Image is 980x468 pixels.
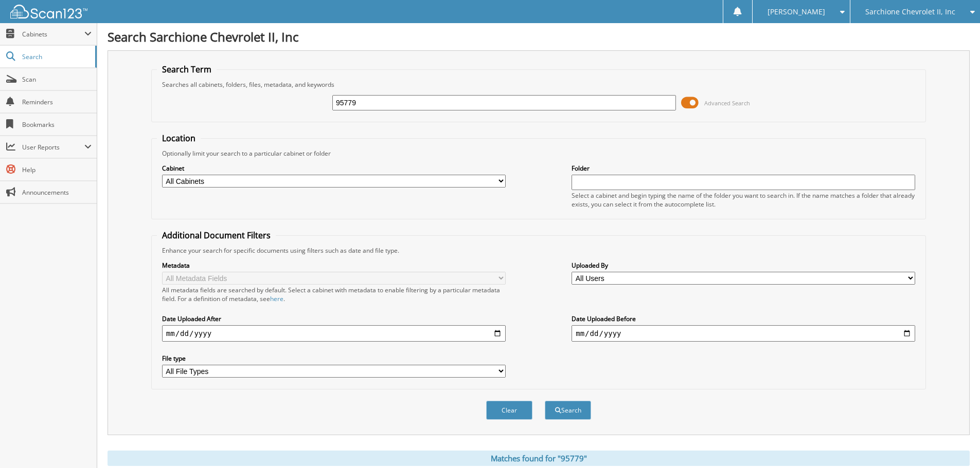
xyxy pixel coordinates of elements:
[22,165,92,174] span: Help
[162,286,506,303] div: All metadata fields are searched by default. Select a cabinet with metadata to enable filtering b...
[22,120,92,129] span: Bookmarks
[10,5,87,18] img: scan123-logo-white.svg
[572,191,915,209] div: Select a cabinet and begin typing the name of the folder you want to search in. If the name match...
[162,354,506,363] label: File type
[270,294,283,303] a: here
[572,164,915,173] label: Folder
[22,143,84,152] span: User Reports
[768,9,825,15] span: [PERSON_NAME]
[545,401,591,420] button: Search
[704,99,750,107] span: Advanced Search
[572,314,915,323] label: Date Uploaded Before
[22,30,84,39] span: Cabinets
[157,149,920,158] div: Optionally limit your search to a particular cabinet or folder
[157,133,201,144] legend: Location
[162,325,506,342] input: start
[108,28,970,45] h1: Search Sarchione Chevrolet II, Inc
[157,64,217,75] legend: Search Term
[22,52,90,61] span: Search
[157,230,276,241] legend: Additional Document Filters
[157,246,920,255] div: Enhance your search for specific documents using filters such as date and file type.
[865,9,955,15] span: Sarchione Chevrolet II, Inc
[22,75,92,84] span: Scan
[162,261,506,270] label: Metadata
[157,80,920,89] div: Searches all cabinets, folders, files, metadata, and keywords
[572,261,915,270] label: Uploaded By
[108,451,970,466] div: Matches found for "95779"
[162,164,506,173] label: Cabinet
[572,325,915,342] input: end
[162,314,506,323] label: Date Uploaded After
[22,188,92,197] span: Announcements
[22,98,92,106] span: Reminders
[486,401,532,420] button: Clear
